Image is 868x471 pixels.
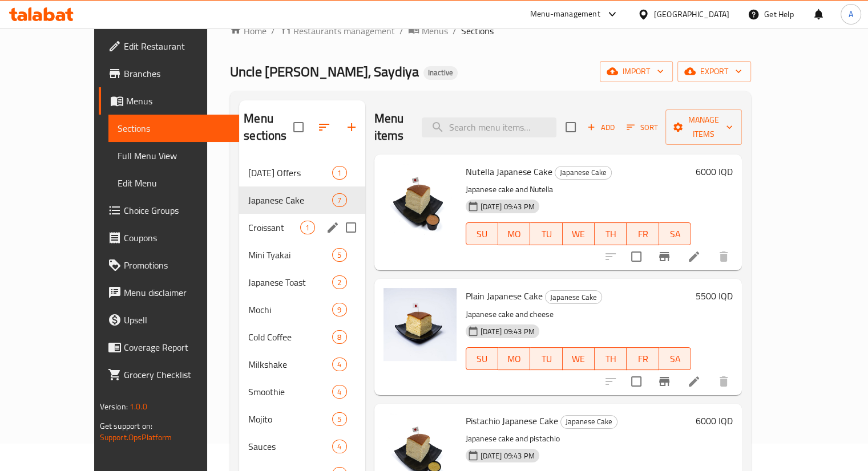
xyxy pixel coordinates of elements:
[248,248,332,262] span: Mini Tyakai
[466,347,498,370] button: SU
[383,288,457,361] img: Plain Japanese Cake
[248,358,332,371] span: Milkshake
[586,121,616,134] span: Add
[248,412,332,426] span: Mojito
[687,250,701,263] a: Edit menu item
[530,7,600,21] div: Menu-management
[239,186,365,214] div: Japanese Cake7
[99,251,239,279] a: Promotions
[124,67,230,80] span: Branches
[664,226,687,242] span: SA
[651,243,678,270] button: Branch-specific-item
[239,433,365,460] div: Sauces4
[332,412,346,426] div: items
[422,117,556,137] input: search
[651,368,678,395] button: Branch-specific-item
[239,296,365,323] div: Mochi9
[567,351,590,367] span: WE
[99,197,239,224] a: Choice Groups
[239,159,365,186] div: [DATE] Offers1
[599,351,622,367] span: TH
[239,269,365,296] div: Japanese Toast2
[466,163,552,180] span: Nutella Japanese Cake
[239,405,365,433] div: Mojito5
[461,24,494,38] span: Sections
[471,351,494,367] span: SU
[399,24,403,38] li: /
[423,68,458,78] span: Inactive
[654,8,729,21] div: [GEOGRAPHIC_DATA]
[333,250,346,261] span: 5
[248,440,332,453] span: Sauces
[696,413,733,429] h6: 6000 IQD
[659,347,691,370] button: SA
[631,226,654,242] span: FR
[849,8,853,21] span: A
[124,313,230,327] span: Upsell
[248,385,332,399] span: Smoothie
[99,224,239,251] a: Coupons
[332,166,346,180] div: items
[124,204,230,217] span: Choice Groups
[108,115,239,142] a: Sections
[471,226,494,242] span: SU
[696,164,733,180] h6: 6000 IQD
[130,399,147,414] span: 1.0.0
[333,277,346,288] span: 2
[559,115,583,139] span: Select section
[583,119,619,136] span: Add item
[244,110,293,144] h2: Menu sections
[624,370,648,393] span: Select to update
[687,64,742,79] span: export
[324,219,341,236] button: edit
[124,286,230,299] span: Menu disclaimer
[600,61,673,82] button: import
[99,306,239,334] a: Upsell
[124,39,230,53] span: Edit Restaurant
[333,359,346,370] span: 4
[333,168,346,178] span: 1
[453,24,457,38] li: /
[248,166,332,180] div: Ramadan Offers
[677,61,751,82] button: export
[293,24,395,38] span: Restaurants management
[498,347,530,370] button: MO
[248,166,332,180] span: [DATE] Offers
[466,432,692,446] p: Japanese cake and pistachio
[239,351,365,378] div: Milkshake4
[545,290,602,304] div: Japanese Cake
[99,60,239,87] a: Branches
[619,119,665,136] span: Sort items
[108,142,239,169] a: Full Menu View
[423,66,458,80] div: Inactive
[332,275,346,289] div: items
[118,121,230,135] span: Sections
[561,415,617,428] span: Japanese Cake
[118,176,230,190] span: Edit Menu
[99,361,239,388] a: Grocery Checklist
[627,347,659,370] button: FR
[333,332,346,343] span: 8
[248,275,332,289] span: Japanese Toast
[535,351,558,367] span: TU
[333,387,346,397] span: 4
[118,149,230,163] span: Full Menu View
[530,347,562,370] button: TU
[555,166,612,180] div: Japanese Cake
[599,226,622,242] span: TH
[624,245,648,269] span: Select to update
[333,441,346,452] span: 4
[124,258,230,272] span: Promotions
[100,399,128,414] span: Version:
[530,222,562,245] button: TU
[100,430,172,445] a: Support.OpsPlatform
[301,222,314,233] span: 1
[498,222,530,245] button: MO
[100,419,152,433] span: Get support on:
[659,222,691,245] button: SA
[248,330,332,344] div: Cold Coffee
